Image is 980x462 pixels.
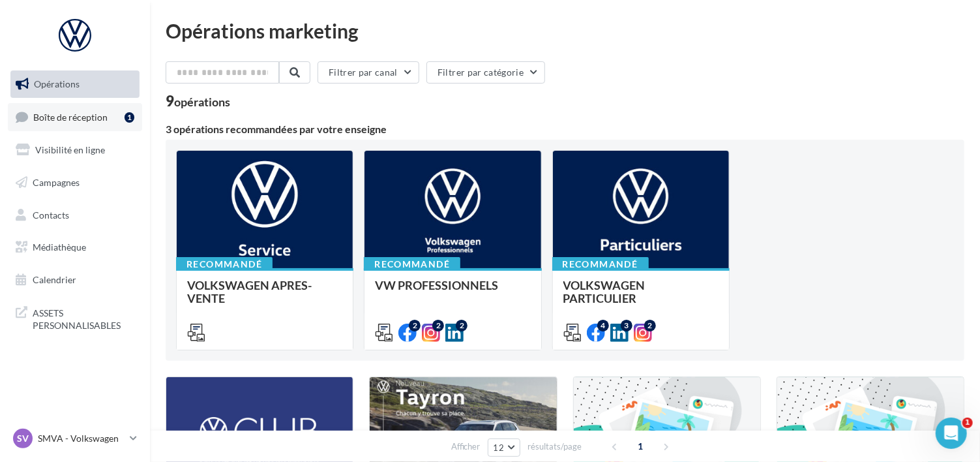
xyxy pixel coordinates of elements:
span: Contacts [33,209,69,220]
span: 1 [962,418,973,428]
span: SV [17,432,29,445]
div: 9 [166,94,230,108]
iframe: Intercom live chat [936,418,967,449]
div: 2 [409,320,421,331]
span: Boîte de réception [33,111,108,122]
div: 3 opérations recommandées par votre enseigne [166,124,964,134]
p: SMVA - Volkswagen [38,432,125,445]
span: 12 [494,442,505,453]
a: Boîte de réception1 [8,103,142,131]
a: SV SMVA - Volkswagen [10,426,140,451]
span: résultats/page [527,440,582,453]
span: VOLKSWAGEN APRES-VENTE [187,278,312,305]
span: 1 [630,436,651,457]
div: 4 [597,320,609,331]
button: Filtrer par catégorie [426,61,545,84]
div: Opérations marketing [166,21,964,40]
a: Médiathèque [8,234,142,261]
div: 2 [644,320,656,331]
div: Recommandé [176,257,273,271]
div: Recommandé [552,257,649,271]
a: Campagnes [8,169,142,196]
div: 2 [432,320,444,331]
span: ASSETS PERSONNALISABLES [33,304,134,332]
span: VOLKSWAGEN PARTICULIER [563,278,646,305]
div: 3 [621,320,632,331]
a: Calendrier [8,266,142,294]
span: Calendrier [33,274,76,285]
span: Afficher [451,440,481,453]
a: Contacts [8,202,142,229]
span: Opérations [34,78,80,89]
span: VW PROFESSIONNELS [375,278,498,292]
div: opérations [174,96,230,108]
a: Visibilité en ligne [8,136,142,164]
span: Visibilité en ligne [35,144,105,155]
a: Opérations [8,70,142,98]
span: Médiathèque [33,241,86,253]
div: Recommandé [364,257,460,271]
span: Campagnes [33,177,80,188]
button: Filtrer par canal [318,61,419,84]
div: 1 [125,112,134,123]
button: 12 [488,439,521,457]
div: 2 [456,320,468,331]
a: ASSETS PERSONNALISABLES [8,299,142,337]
